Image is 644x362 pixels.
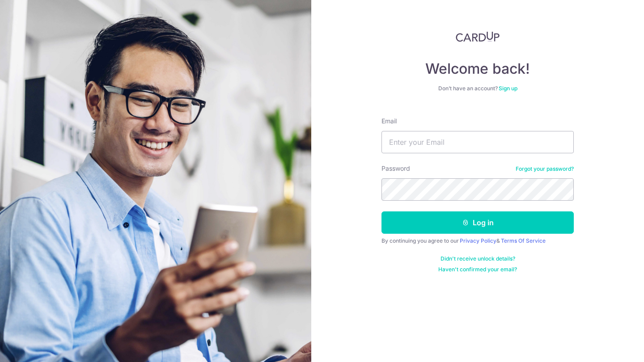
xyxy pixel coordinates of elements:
[381,60,574,78] h4: Welcome back!
[438,266,517,273] a: Haven't confirmed your email?
[381,237,574,244] div: By continuing you agree to our &
[381,164,410,173] label: Password
[381,131,574,153] input: Enter your Email
[516,165,574,173] a: Forgot your password?
[501,237,546,244] a: Terms Of Service
[381,211,574,234] button: Log in
[381,117,397,126] label: Email
[499,85,517,92] a: Sign up
[441,255,515,262] a: Didn't receive unlock details?
[460,237,496,244] a: Privacy Policy
[381,85,574,92] div: Don’t have an account?
[456,31,500,42] img: CardUp Logo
